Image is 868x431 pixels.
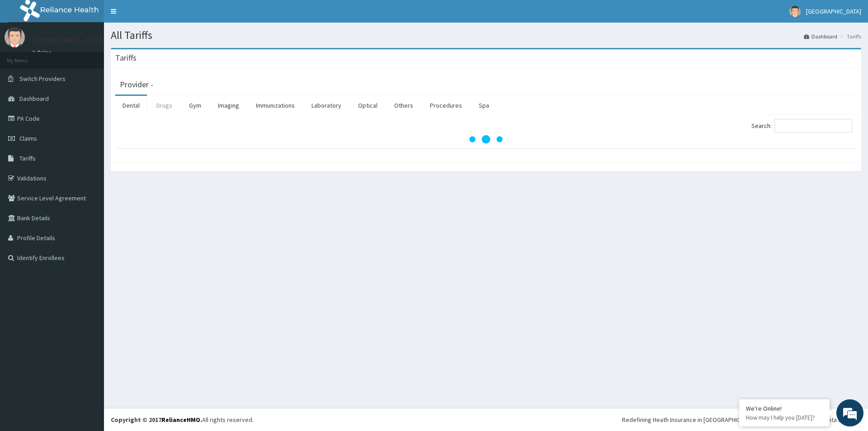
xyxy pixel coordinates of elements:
span: [GEOGRAPHIC_DATA] [806,7,861,15]
svg: audio-loading [468,121,504,157]
div: We're Online! [746,404,823,412]
a: Imaging [211,96,246,115]
a: Procedures [423,96,469,115]
a: Others [387,96,420,115]
footer: All rights reserved. [104,408,868,431]
strong: Copyright © 2017 . [111,416,202,424]
span: Tariffs [19,154,36,162]
img: User Image [789,6,801,17]
a: Dashboard [804,33,837,40]
div: Redefining Heath Insurance in [GEOGRAPHIC_DATA] using Telemedicine and Data Science! [622,415,861,424]
a: RelianceHMO [161,416,200,424]
span: Switch Providers [19,75,66,83]
p: How may I help you today? [746,414,823,422]
h3: Provider - [120,81,153,89]
a: Gym [182,96,208,115]
span: Dashboard [19,95,49,103]
input: Search: [774,119,852,133]
p: [GEOGRAPHIC_DATA] [32,37,106,45]
a: Online [32,49,53,56]
a: Dental [115,96,147,115]
span: Claims [19,134,37,142]
h3: Tariffs [115,54,137,62]
label: Search: [751,119,852,133]
img: User Image [5,27,25,47]
li: Tariffs [838,33,861,40]
a: Immunizations [249,96,302,115]
a: Optical [351,96,385,115]
a: Spa [472,96,496,115]
a: Drugs [149,96,179,115]
a: Laboratory [304,96,349,115]
h1: All Tariffs [111,29,861,41]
